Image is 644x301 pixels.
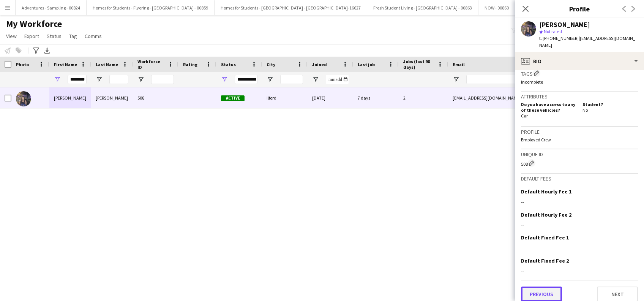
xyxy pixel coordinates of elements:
[544,29,562,34] span: Not rated
[521,211,571,218] h3: Default Hourly Fee 2
[539,35,635,48] span: | [EMAIL_ADDRESS][DOMAIN_NAME]
[16,91,31,106] img: Vishruti Patel
[96,62,118,67] span: Last Name
[521,198,638,205] div: --
[221,62,236,67] span: Status
[358,62,375,67] span: Last job
[521,221,638,228] div: --
[521,69,638,77] h3: Tags
[521,175,638,182] h3: Default fees
[521,137,638,143] p: Employed Crew
[280,75,303,84] input: City Filter Input
[6,33,17,40] span: View
[521,267,638,274] div: --
[353,87,399,108] div: 7 days
[582,107,588,113] span: No
[54,76,61,83] button: Open Filter Menu
[521,188,571,195] h3: Default Hourly Fee 1
[24,33,39,40] span: Export
[69,33,77,40] span: Tag
[47,33,62,40] span: Status
[326,75,349,84] input: Joined Filter Input
[312,76,319,83] button: Open Filter Menu
[66,31,80,41] a: Tag
[21,31,42,41] a: Export
[521,244,638,251] div: --
[16,62,29,67] span: Photo
[44,31,65,41] a: Status
[3,31,20,41] a: View
[133,87,178,108] div: 508
[521,113,528,119] span: Car
[49,87,91,108] div: [PERSON_NAME]
[221,76,228,83] button: Open Filter Menu
[68,75,87,84] input: First Name Filter Input
[43,46,52,55] app-action-btn: Export XLSX
[521,93,638,100] h3: Attributes
[539,21,590,28] div: [PERSON_NAME]
[521,101,576,113] h5: Do you have access to any of these vehicles?
[267,62,275,67] span: City
[312,62,327,67] span: Joined
[521,234,569,241] h3: Default Fixed Fee 1
[215,0,367,15] button: Homes for Students - [GEOGRAPHIC_DATA] - [GEOGRAPHIC_DATA]-16627
[399,87,448,108] div: 2
[521,257,569,264] h3: Default Fixed Fee 2
[87,0,215,15] button: Homes for Students - Flyering - [GEOGRAPHIC_DATA] - 00859
[582,101,638,107] h5: Student?
[478,0,515,15] button: NOW - 00860
[453,62,465,67] span: Email
[515,4,644,14] h3: Profile
[16,0,87,15] button: Adventuros - Sampling - 00824
[96,76,103,83] button: Open Filter Menu
[308,87,353,108] div: [DATE]
[453,76,459,83] button: Open Filter Menu
[32,46,41,55] app-action-btn: Advanced filters
[151,75,174,84] input: Workforce ID Filter Input
[137,59,165,70] span: Workforce ID
[267,76,273,83] button: Open Filter Menu
[521,79,638,85] p: Incomplete
[109,75,128,84] input: Last Name Filter Input
[521,159,638,167] div: 508
[6,18,62,30] span: My Workforce
[539,35,579,41] span: t. [PHONE_NUMBER]
[82,31,105,41] a: Comms
[521,151,638,158] h3: Unique ID
[85,33,102,40] span: Comms
[91,87,133,108] div: [PERSON_NAME]
[137,76,144,83] button: Open Filter Menu
[367,0,478,15] button: Fresh Student Living - [GEOGRAPHIC_DATA] - 00863
[183,62,197,67] span: Rating
[403,59,434,70] span: Jobs (last 90 days)
[54,62,77,67] span: First Name
[262,87,308,108] div: Ilford
[466,75,595,84] input: Email Filter Input
[221,95,245,101] span: Active
[521,128,638,135] h3: Profile
[515,52,644,70] div: Bio
[448,87,600,108] div: [EMAIL_ADDRESS][DOMAIN_NAME]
